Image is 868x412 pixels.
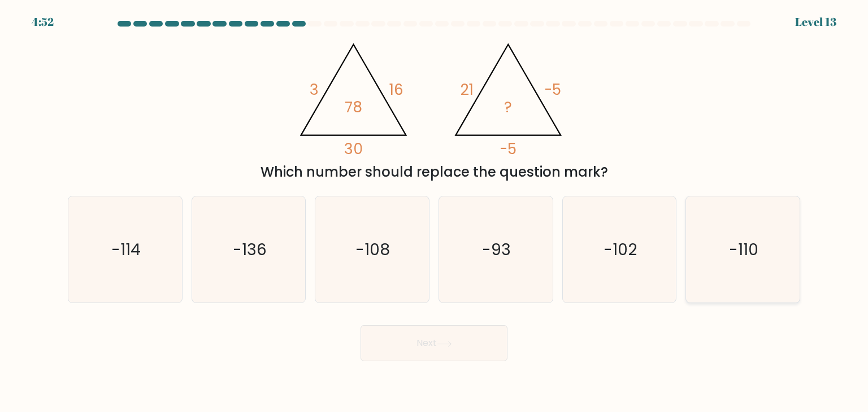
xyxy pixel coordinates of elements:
[461,79,474,100] tspan: 21
[604,238,637,261] text: -102
[544,79,561,100] tspan: -5
[233,238,267,261] text: -136
[32,14,54,30] div: 4:52
[729,238,758,261] text: -110
[389,79,403,100] tspan: 16
[500,138,517,159] tspan: -5
[361,325,507,361] button: Next
[345,97,362,117] tspan: 78
[795,14,836,30] div: Level 13
[504,97,512,117] tspan: ?
[344,138,363,159] tspan: 30
[356,238,390,261] text: -108
[111,238,141,261] text: -114
[310,79,319,100] tspan: 3
[483,238,511,261] text: -93
[75,162,793,182] div: Which number should replace the question mark?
